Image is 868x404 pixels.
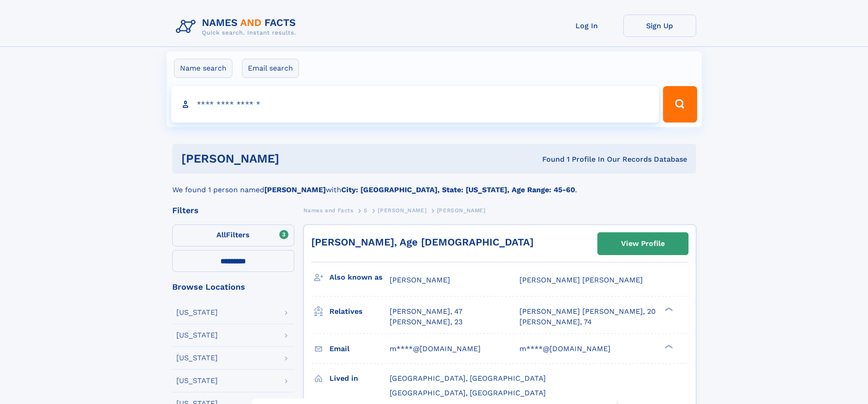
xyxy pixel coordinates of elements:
[390,276,450,284] span: [PERSON_NAME]
[264,185,326,194] b: [PERSON_NAME]
[329,371,390,386] h3: Lived in
[550,15,623,37] a: Log In
[364,207,368,214] span: S
[329,341,390,357] h3: Email
[311,236,534,248] a: [PERSON_NAME], Age [DEMOGRAPHIC_DATA]
[172,174,696,195] div: We found 1 person named with .
[390,374,546,383] span: [GEOGRAPHIC_DATA], [GEOGRAPHIC_DATA]
[390,317,462,327] a: [PERSON_NAME], 23
[329,304,390,319] h3: Relatives
[216,230,226,239] span: All
[663,307,673,312] div: ❯
[663,343,673,349] div: ❯
[519,317,592,327] a: [PERSON_NAME], 74
[519,307,656,317] a: [PERSON_NAME] [PERSON_NAME], 20
[172,283,294,291] div: Browse Locations
[176,377,218,384] div: [US_STATE]
[364,205,368,216] a: S
[176,332,218,339] div: [US_STATE]
[519,276,643,284] span: [PERSON_NAME] [PERSON_NAME]
[623,15,696,37] a: Sign Up
[174,59,232,78] label: Name search
[378,205,426,216] a: [PERSON_NAME]
[621,233,665,254] div: View Profile
[172,206,294,215] div: Filters
[172,15,303,39] img: Logo Names and Facts
[242,59,299,78] label: Email search
[171,86,659,123] input: search input
[390,389,546,397] span: [GEOGRAPHIC_DATA], [GEOGRAPHIC_DATA]
[341,185,575,194] b: City: [GEOGRAPHIC_DATA], State: [US_STATE], Age Range: 45-60
[390,307,462,317] a: [PERSON_NAME], 47
[329,270,390,285] h3: Also known as
[172,225,294,246] label: Filters
[437,207,486,214] span: [PERSON_NAME]
[303,205,354,216] a: Names and Facts
[598,233,688,255] a: View Profile
[663,86,697,123] button: Search Button
[378,207,426,214] span: [PERSON_NAME]
[411,154,687,164] div: Found 1 Profile In Our Records Database
[176,309,218,316] div: [US_STATE]
[181,153,411,164] h1: [PERSON_NAME]
[176,354,218,362] div: [US_STATE]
